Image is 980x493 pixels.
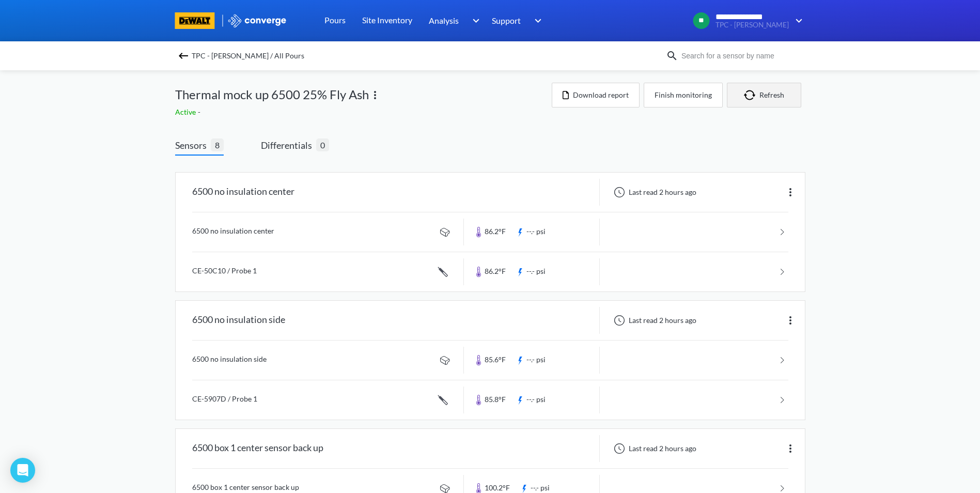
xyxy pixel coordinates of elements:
img: backspace.svg [177,50,190,62]
img: icon-file.svg [563,91,569,99]
a: branding logo [175,12,227,29]
img: icon-refresh.svg [744,90,759,100]
button: Finish monitoring [644,83,723,107]
div: 6500 no insulation center [192,179,294,206]
div: Open Intercom Messenger [10,458,35,483]
div: Last read 2 hours ago [608,442,699,455]
span: Active [175,107,198,116]
div: 6500 no insulation side [192,307,285,334]
span: Differentials [261,138,316,152]
span: 0 [316,138,329,151]
span: Analysis [429,14,459,27]
div: Last read 2 hours ago [608,314,699,327]
button: Refresh [727,83,801,107]
img: icon-search.svg [666,50,678,62]
span: Thermal mock up 6500 25% Fly Ash [175,85,369,104]
span: Sensors [175,138,211,152]
img: more.svg [784,186,797,198]
img: more.svg [784,442,797,455]
span: TPC - [PERSON_NAME] [715,21,789,29]
img: downArrow.svg [528,14,545,27]
span: 8 [211,138,224,151]
img: downArrow.svg [789,14,805,27]
input: Search for a sensor by name [678,50,803,61]
div: Last read 2 hours ago [608,186,699,198]
img: logo_ewhite.svg [227,14,287,27]
img: more.svg [369,89,381,101]
span: Support [492,14,521,27]
span: TPC - [PERSON_NAME] / All Pours [192,49,304,63]
img: branding logo [175,12,215,29]
img: more.svg [784,314,797,327]
span: - [198,107,203,116]
img: downArrow.svg [466,14,483,27]
button: Download report [552,83,640,107]
div: 6500 box 1 center sensor back up [192,435,323,462]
